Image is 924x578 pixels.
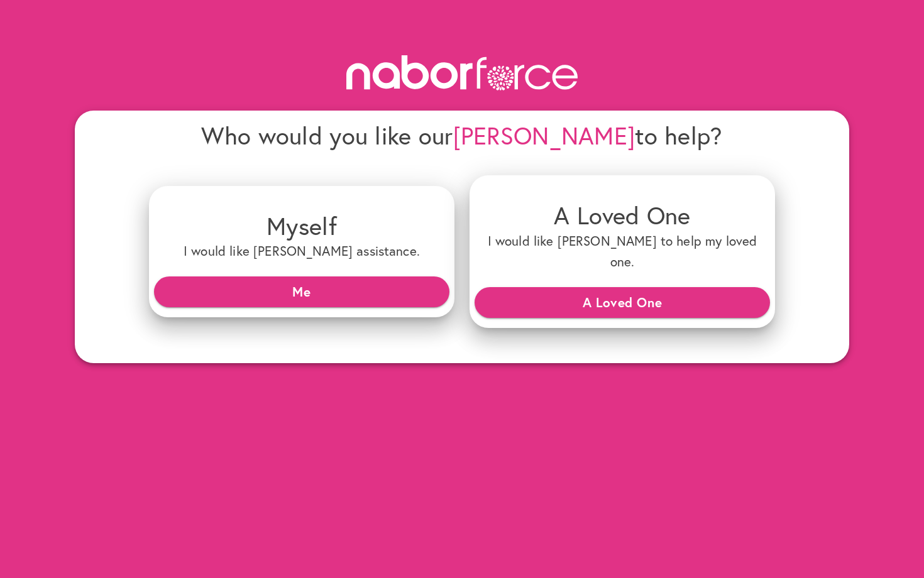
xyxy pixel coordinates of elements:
[154,276,449,307] button: Me
[480,200,765,230] h4: A Loved One
[485,291,760,314] span: A Loved One
[149,121,775,150] h4: Who would you like our to help?
[159,241,444,261] h6: I would like [PERSON_NAME] assistance.
[475,287,770,317] button: A Loved One
[480,231,765,273] h6: I would like [PERSON_NAME] to help my loved one.
[164,280,439,303] span: Me
[159,211,444,241] h4: Myself
[453,119,635,151] span: [PERSON_NAME]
